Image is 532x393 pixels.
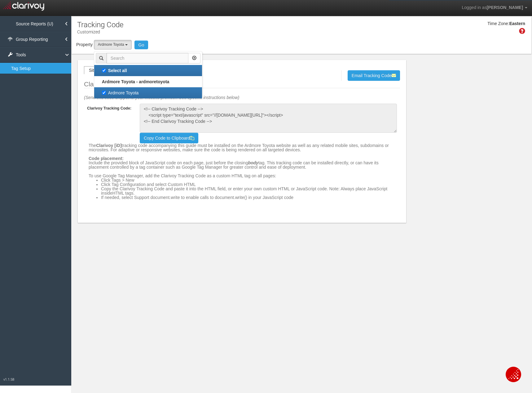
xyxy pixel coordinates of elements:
[101,195,395,200] li: If needed, select Support document.write to enable calls to document.write() in your JavaScript code
[77,27,123,35] p: Customized
[134,41,148,49] button: Go
[102,68,106,72] input: Select all
[487,5,523,10] span: [PERSON_NAME]
[509,21,525,27] div: Eastern
[140,104,397,133] textarea: <script></script>
[77,21,123,29] h1: Tracking Code
[248,160,258,165] strong: body
[101,182,395,187] li: Click Tag Configuration and select Custom HTML
[89,156,124,161] strong: Code placement:
[107,53,188,63] input: Search
[94,87,202,98] a: Ardmore Toyota
[462,5,486,10] span: Logged in as
[102,79,169,84] b: Ardmore Toyota - ardmoretoyota
[457,0,532,15] a: Logged in as[PERSON_NAME]
[94,40,132,50] button: Ardmore Toyota
[98,42,124,47] span: Ardmore Toyota
[89,108,395,200] div: The tracking code accompanying this guide must be installed on the Ardmore Toyota website as well...
[96,89,200,97] label: Ardmore Toyota
[96,143,121,148] strong: Clarivoy [iD]
[348,70,400,81] button: Email Tracking Code
[485,21,509,27] div: Time Zone:
[94,76,202,87] a: Ardmore Toyota - ardmoretoyota
[140,133,198,143] button: Copy Code to Clipboard
[84,66,101,74] div: Site
[84,81,400,88] legend: Clarivoy Tracking Code
[94,65,202,76] a: Select all
[84,95,239,100] em: (Send this code snippet to your website provider. See specific instructions below)
[96,67,200,75] label: Select all
[101,187,395,195] li: Copy the Clarivoy Tracking Code and paste it into the HTML field, or enter your own custom HTML o...
[101,178,395,182] li: Click Tags > New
